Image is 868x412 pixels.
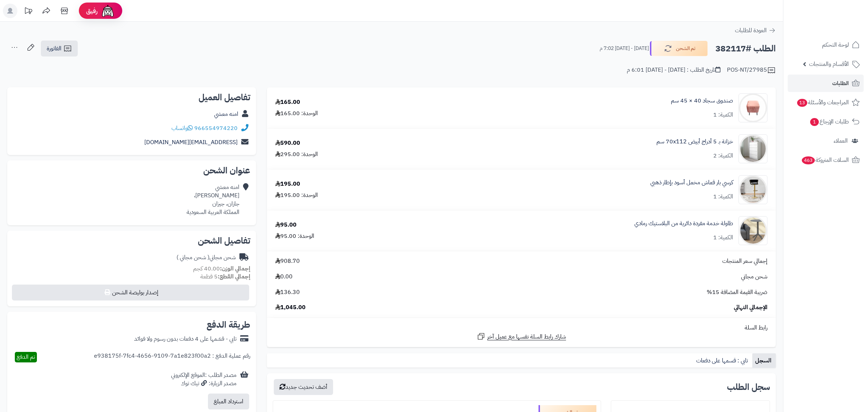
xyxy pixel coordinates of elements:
[171,379,237,388] div: مصدر الزيارة: تيك توك
[171,371,237,388] div: مصدر الطلب :الموقع الإلكتروني
[739,134,767,163] img: 1747726680-1724661648237-1702540482953-8486464545656-90x90.jpg
[634,219,733,228] a: طاولة خدمة مفردة دائرية من البلاستيك رمادي
[713,234,733,242] div: الكمية: 1
[739,93,767,122] img: 1695307504-74574567-90x90.jpg
[788,113,864,130] a: طلبات الإرجاع1
[200,272,250,281] small: 5 قطعة
[727,66,776,75] div: POS-NT/27985
[671,97,733,105] a: صندوق سجاد 40 × 45 سم
[275,191,318,199] div: الوحدة: 195.00
[275,150,318,159] div: الوحدة: 295.00
[788,36,864,54] a: لوحة التحكم
[713,193,733,201] div: الكمية: 1
[727,383,770,391] h3: سجل الطلب
[176,253,209,262] span: ( شحن مجاني )
[13,166,250,175] h2: عنوان الشحن
[270,324,773,332] div: رابط السلة
[13,93,250,102] h2: تفاصيل العميل
[194,124,238,133] a: 966554974220
[275,139,300,147] div: 590.00
[41,41,78,56] a: الفاتورة
[713,152,733,160] div: الكمية: 2
[176,253,236,262] div: شحن مجاني
[713,111,733,119] div: الكمية: 1
[218,272,250,281] strong: إجمالي القطع:
[208,394,249,409] button: استرداد المبلغ
[834,136,848,146] span: العملاء
[275,180,300,188] div: 195.00
[144,138,238,147] a: [EMAIL_ADDRESS][DOMAIN_NAME]
[801,155,849,165] span: السلات المتروكة
[275,303,306,312] span: 1,045.00
[193,264,250,273] small: 40.00 كجم
[735,26,776,35] a: العودة للطلبات
[739,216,767,245] img: 1752310552-1-90x90.jpg
[650,178,733,187] a: كرسي بار قماش مخمل أسود بإطار ذهبي
[187,183,239,216] div: امنه معشي [PERSON_NAME]، جازان، جيزان المملكة العربية السعودية
[134,335,237,343] div: تابي - قسّمها على 4 دفعات بدون رسوم ولا فوائد
[275,109,318,118] div: الوحدة: 165.00
[739,175,767,204] img: 1749556559-1-90x90.jpg
[47,44,61,53] span: الفاتورة
[802,156,815,164] span: 463
[12,285,249,300] button: إصدار بوليصة الشحن
[832,78,849,88] span: الطلبات
[715,41,776,56] h2: الطلب #382117
[19,4,37,20] a: تحديثات المنصة
[477,332,566,341] a: شارك رابط السلة نفسها مع عميل آخر
[275,273,293,281] span: 0.00
[809,59,849,69] span: الأقسام والمنتجات
[707,288,767,297] span: ضريبة القيمة المضافة 15%
[796,97,849,108] span: المراجعات والأسئلة
[797,99,807,107] span: 13
[752,353,776,368] a: السجل
[734,303,767,312] span: الإجمالي النهائي
[650,41,708,56] button: تم الشحن
[735,26,767,35] span: العودة للطلبات
[788,75,864,92] a: الطلبات
[788,94,864,111] a: المراجعات والأسئلة13
[275,221,297,229] div: 95.00
[600,45,649,52] small: [DATE] - [DATE] 7:02 م
[693,353,752,368] a: تابي : قسمها على دفعات
[207,320,250,329] h2: طريقة الدفع
[809,117,849,127] span: طلبات الإرجاع
[94,352,250,362] div: رقم عملية الدفع : e938175f-7fc4-4656-9109-7a1e823f00a2
[810,118,819,126] span: 1
[171,124,193,133] a: واتساب
[487,333,566,341] span: شارك رابط السلة نفسها مع عميل آخر
[788,151,864,169] a: السلات المتروكة463
[275,98,300,106] div: 165.00
[86,7,98,15] span: رفيق
[275,232,314,240] div: الوحدة: 95.00
[13,236,250,245] h2: تفاصيل الشحن
[741,273,767,281] span: شحن مجاني
[275,288,300,297] span: 136.30
[788,132,864,150] a: العملاء
[17,353,35,361] span: تم الدفع
[819,20,861,35] img: logo-2.png
[214,110,238,118] a: امنه معشي
[822,40,849,50] span: لوحة التحكم
[101,4,115,18] img: ai-face.png
[220,264,250,273] strong: إجمالي الوزن:
[722,257,767,265] span: إجمالي سعر المنتجات
[627,66,720,74] div: تاريخ الطلب : [DATE] - [DATE] 6:01 م
[656,138,733,146] a: خزانة بـ 5 أدراج أبيض ‎70x112 سم‏
[275,257,300,265] span: 908.70
[274,379,333,395] button: أضف تحديث جديد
